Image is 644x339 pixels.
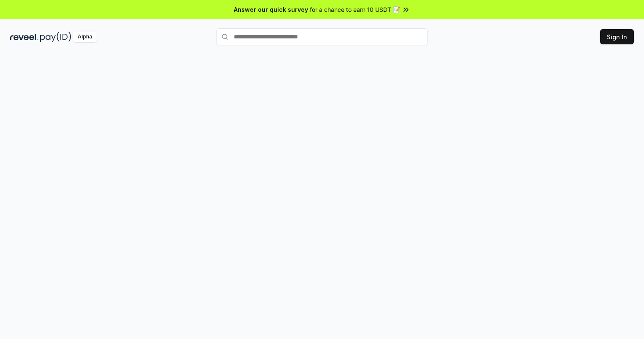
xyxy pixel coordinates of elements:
span: for a chance to earn 10 USDT 📝 [310,5,400,14]
button: Sign In [600,29,634,44]
span: Answer our quick survey [234,5,308,14]
div: Alpha [73,32,97,42]
img: pay_id [40,32,71,42]
img: reveel_dark [10,32,38,42]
